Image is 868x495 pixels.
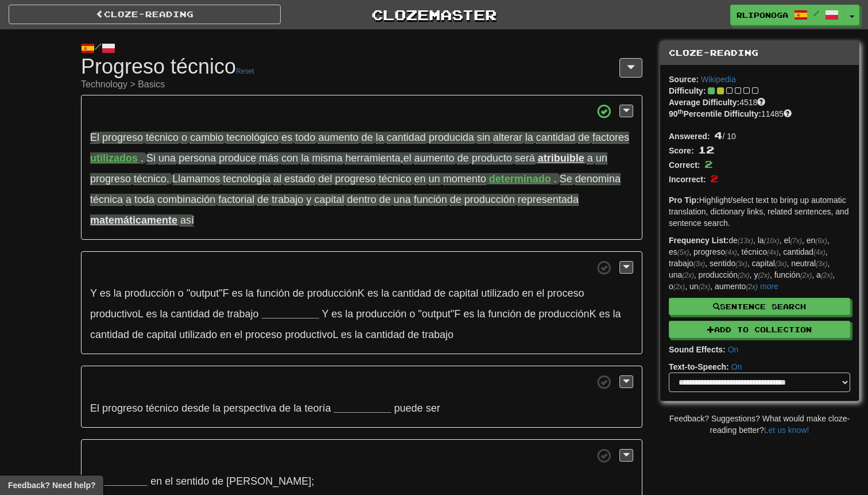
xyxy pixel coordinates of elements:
span: de [279,402,290,414]
span: ; [150,475,314,487]
em: (2x) [699,283,710,291]
span: produce [219,152,256,164]
span: de [379,194,391,206]
div: 11485 [669,108,850,120]
span: representada [518,194,579,206]
strong: Text-to-Speech: [669,362,729,371]
span: proceso [245,329,282,340]
span: la [301,152,309,164]
span: estado [284,173,315,185]
span: el [536,287,544,299]
span: trabajo [227,308,259,320]
em: (2x) [758,271,769,279]
span: momento [443,173,486,185]
strong: Correct: [669,160,700,170]
span: la [246,287,254,299]
strong: Answered: [669,132,710,141]
span: rliponoga [737,10,788,20]
span: será [515,152,535,164]
em: (4x) [767,248,778,256]
strong: Difficulty: [669,86,706,95]
span: la [477,308,485,320]
span: es [599,308,610,320]
span: Llamamos [172,173,220,185]
span: la [376,132,384,144]
span: la [345,308,353,320]
span: cantidad [366,329,405,340]
strong: Score: [669,146,694,155]
span: aumento [318,132,358,144]
h1: Progreso técnico [81,55,642,90]
span: la [293,402,301,414]
em: (2x) [673,283,685,291]
strong: atribuible [538,152,584,164]
em: (3x) [816,260,827,268]
span: perspectiva [223,402,276,414]
div: / [81,41,642,55]
span: la [160,308,168,320]
span: es [331,308,342,320]
span: progreso [335,173,375,185]
span: factorial [218,194,254,206]
em: (13x) [738,237,753,245]
span: una [394,194,411,206]
span: dentro [347,194,376,206]
span: tecnológico [226,132,278,144]
span: técnico [378,173,411,185]
span: producción [356,308,406,320]
button: Sentence Search [669,298,850,315]
span: la [355,329,363,340]
span: de [293,287,304,299]
span: cantidad [170,308,210,320]
span: progreso [90,173,131,185]
strong: Frequency List: [669,236,728,245]
em: (4x) [725,248,737,256]
span: capital [314,194,344,206]
p: de , la , el , en , es , progreso , técnico , cantidad , trabajo , sentido , capital , neutral , ... [669,235,850,292]
span: / [813,9,819,17]
span: producto [472,152,512,164]
span: factores [592,132,629,144]
span: y [306,194,311,206]
span: productivoL [285,329,338,340]
span: a [126,194,131,206]
span: técnico [134,173,166,185]
div: / 10 [669,128,850,143]
strong: Pro Tip: [669,195,699,205]
strong: matemáticamente [90,214,177,226]
em: (2x) [800,271,812,279]
span: en [414,173,426,185]
span: denomina [575,173,621,185]
span: 4 [714,129,722,141]
strong: Average Difficulty: [669,98,739,107]
span: 2 [710,172,718,185]
span: un [429,173,440,185]
strong: 90 Percentile Difficulty: [669,109,761,118]
p: Highlight/select text to bring up automatic translation, dictionary links, related sentences, and... [669,194,850,229]
span: técnico [146,132,179,144]
span: progreso [102,402,143,414]
sup: th [678,108,684,115]
span: en [220,329,231,340]
em: (2x) [682,271,693,279]
span: función [257,287,290,299]
span: cantidad [387,132,426,144]
span: es [281,132,292,144]
span: de [132,329,144,340]
span: es [100,287,111,299]
span: [PERSON_NAME] [226,475,311,487]
span: a [587,152,593,164]
span: es [232,287,243,299]
small: Technology > Basics [81,80,642,89]
strong: __________ [334,402,391,414]
div: Feedback? Suggestions? What would make cloze-reading better? [660,413,859,436]
span: en [150,475,162,487]
span: producción [125,287,175,299]
span: proceso [547,287,584,299]
em: (3x) [693,260,705,268]
span: "output"F [187,287,229,299]
span: "output"F [418,308,460,320]
span: toda [134,194,154,206]
em: (2x) [738,271,749,279]
span: el [234,329,242,340]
